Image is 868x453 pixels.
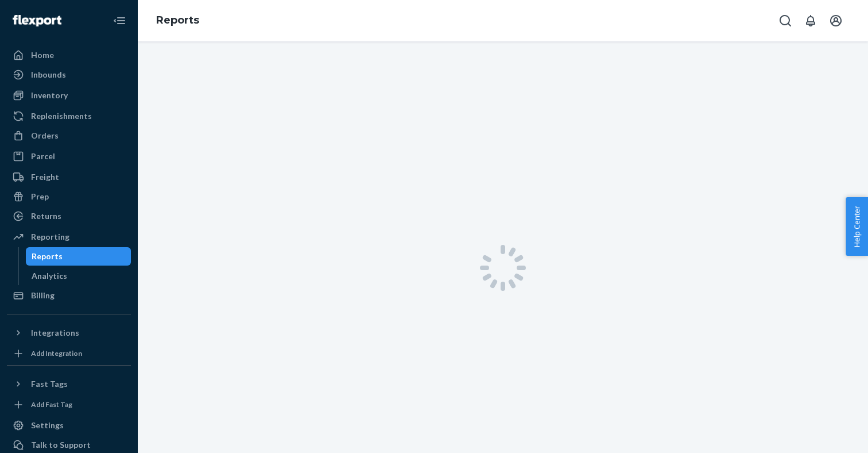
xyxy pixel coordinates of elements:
[774,9,797,32] button: Open Search Box
[156,14,199,26] a: Reports
[7,46,131,64] a: Home
[31,210,61,222] div: Returns
[31,439,91,451] div: Talk to Support
[147,4,208,37] ol: breadcrumbs
[31,191,49,202] div: Prep
[7,398,131,412] a: Add Fast Tag
[7,86,131,105] a: Inventory
[31,130,59,141] div: Orders
[32,270,67,282] div: Analytics
[13,15,61,26] img: Flexport logo
[7,416,131,435] a: Settings
[31,90,68,101] div: Inventory
[31,400,72,409] div: Add Fast Tag
[26,247,131,266] a: Reports
[31,378,68,390] div: Fast Tags
[846,197,868,256] button: Help Center
[31,348,82,358] div: Add Integration
[7,66,131,84] a: Inbounds
[799,9,822,32] button: Open notifications
[7,147,131,166] a: Parcel
[824,9,847,32] button: Open account menu
[7,207,131,225] a: Returns
[31,110,92,122] div: Replenishments
[31,231,69,243] div: Reporting
[7,168,131,186] a: Freight
[7,375,131,393] button: Fast Tags
[7,286,131,305] a: Billing
[31,49,54,61] div: Home
[31,290,55,301] div: Billing
[31,171,59,183] div: Freight
[32,251,63,262] div: Reports
[31,69,66,80] div: Inbounds
[108,9,131,32] button: Close Navigation
[7,187,131,206] a: Prep
[7,228,131,246] a: Reporting
[31,327,79,339] div: Integrations
[31,151,55,162] div: Parcel
[7,324,131,342] button: Integrations
[26,267,131,285] a: Analytics
[7,347,131,360] a: Add Integration
[7,107,131,125] a: Replenishments
[7,126,131,145] a: Orders
[31,420,64,431] div: Settings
